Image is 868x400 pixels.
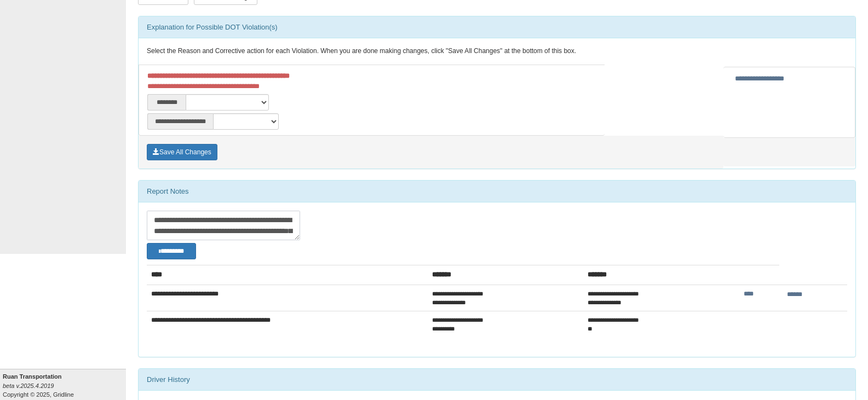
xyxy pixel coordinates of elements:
[147,144,217,160] button: Save
[139,369,855,391] div: Driver History
[3,373,62,380] b: Ruan Transportation
[3,372,126,399] div: Copyright © 2025, Gridline
[147,243,196,259] button: Change Filter Options
[139,38,855,65] div: Select the Reason and Corrective action for each Violation. When you are done making changes, cli...
[139,16,855,38] div: Explanation for Possible DOT Violation(s)
[3,382,54,389] i: beta v.2025.4.2019
[139,181,855,202] div: Report Notes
